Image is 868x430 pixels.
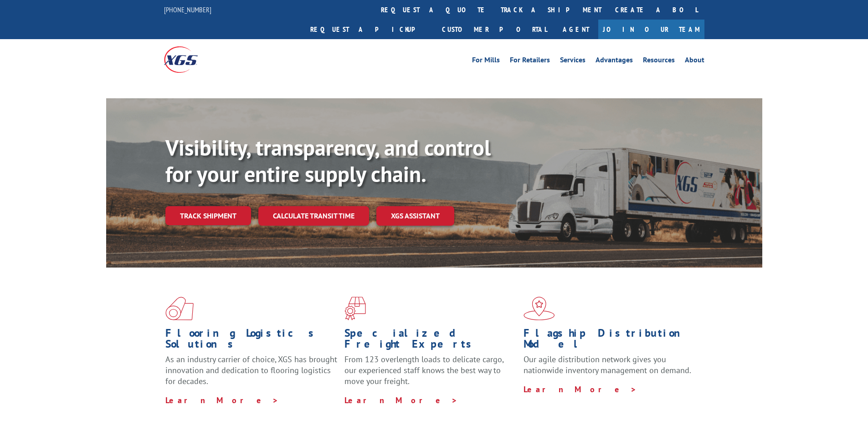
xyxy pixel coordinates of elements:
h1: Specialized Freight Experts [344,328,517,354]
a: For Mills [472,56,500,66]
a: Agent [554,20,598,39]
a: Resources [643,56,675,66]
img: xgs-icon-flagship-distribution-model-red [524,297,555,320]
a: Services [560,56,586,66]
a: Learn More > [344,395,458,405]
span: Our agile distribution network gives you nationwide inventory management on demand. [524,354,691,375]
p: From 123 overlength loads to delicate cargo, our experienced staff knows the best way to move you... [344,354,517,395]
a: Calculate transit time [258,206,369,226]
a: Advantages [596,56,633,66]
a: For Retailers [510,56,550,66]
a: [PHONE_NUMBER] [164,5,211,14]
h1: Flooring Logistics Solutions [165,328,338,354]
a: XGS ASSISTANT [376,206,454,226]
img: xgs-icon-focused-on-flooring-red [344,297,366,320]
b: Visibility, transparency, and control for your entire supply chain. [165,133,491,188]
a: Request a pickup [303,20,435,39]
img: xgs-icon-total-supply-chain-intelligence-red [165,297,194,320]
span: As an industry carrier of choice, XGS has brought innovation and dedication to flooring logistics... [165,354,337,386]
a: Learn More > [524,384,637,395]
a: Learn More > [165,395,279,405]
h1: Flagship Distribution Model [524,328,696,354]
a: Join Our Team [598,20,704,39]
a: About [685,56,704,66]
a: Track shipment [165,206,251,225]
a: Customer Portal [435,20,554,39]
